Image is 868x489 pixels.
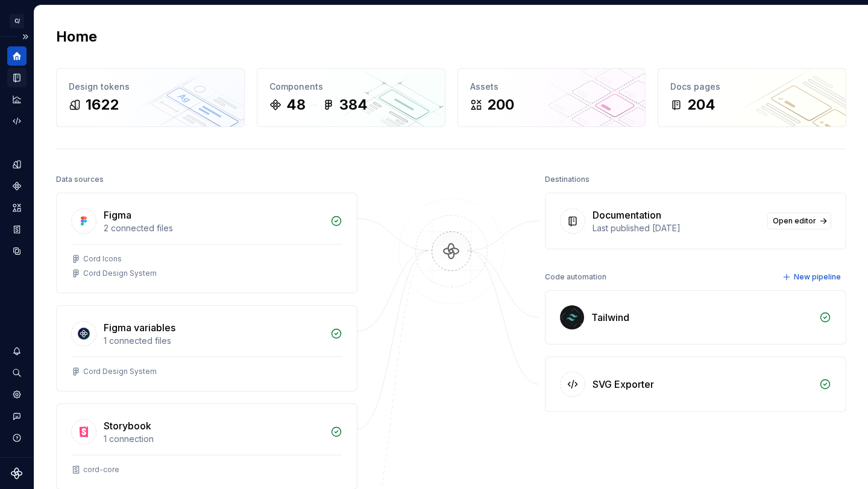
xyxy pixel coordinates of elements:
div: Cord Icons [83,254,122,264]
span: Open editor [773,216,816,226]
a: Design tokens1622 [56,68,245,127]
a: Data sources [7,241,27,261]
div: 1 connected files [104,335,323,347]
a: Figma variables1 connected filesCord Design System [56,305,357,391]
div: Tailwind [591,310,629,325]
div: Destinations [545,171,590,188]
div: Storybook [104,419,151,433]
div: Design tokens [69,81,232,93]
button: C/ [2,8,31,34]
a: Components48384 [257,68,445,127]
div: 1 connection [104,433,323,445]
div: Last published [DATE] [593,222,760,234]
div: 2 connected files [104,222,323,234]
svg: Supernova Logo [11,467,23,479]
h2: Home [56,27,97,46]
a: Docs pages204 [658,68,846,127]
div: 1622 [86,95,119,114]
div: cord-core [83,465,119,475]
button: New pipeline [779,269,846,285]
a: Code automation [7,111,27,131]
a: Assets200 [458,68,646,127]
a: Figma2 connected filesCord IconsCord Design System [56,193,357,293]
a: Settings [7,385,27,404]
div: 384 [339,95,368,114]
div: Docs pages [670,81,834,93]
div: Cord Design System [83,269,157,278]
a: Design tokens [7,155,27,174]
a: Open editor [767,213,831,229]
div: 200 [487,95,514,114]
div: Figma variables [104,320,175,335]
div: Code automation [545,269,606,285]
button: Expand sidebar [17,28,34,45]
div: Cord Design System [83,367,157,376]
div: Data sources [56,171,104,188]
div: Documentation [593,208,661,222]
div: 48 [286,95,306,114]
a: Storybook stories [7,220,27,239]
button: Contact support [7,406,27,426]
button: Search ⌘K [7,363,27,382]
div: Figma [104,208,131,222]
div: Assets [470,81,634,93]
div: Components [269,81,433,93]
div: C/ [10,14,24,28]
div: SVG Exporter [593,377,654,391]
a: Assets [7,198,27,217]
div: 204 [687,95,715,114]
span: New pipeline [794,272,841,282]
a: Analytics [7,90,27,109]
button: Notifications [7,341,27,361]
a: Home [7,46,27,66]
a: Components [7,176,27,196]
a: Documentation [7,68,27,87]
